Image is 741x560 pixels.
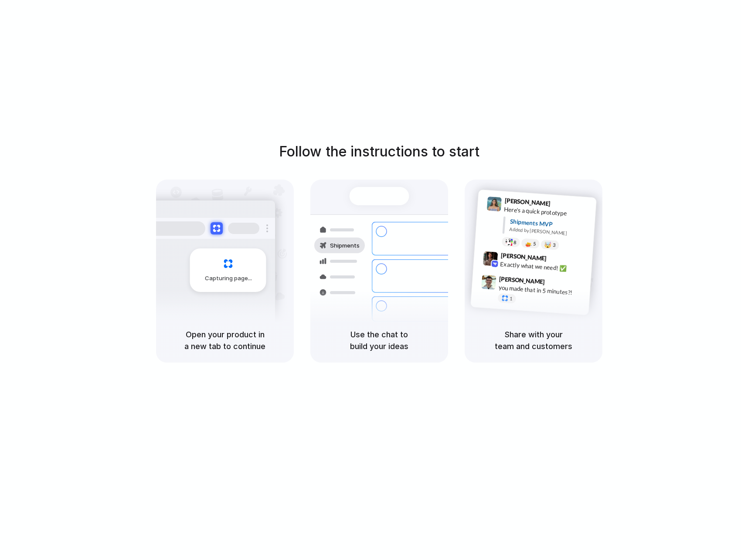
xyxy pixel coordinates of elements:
[553,200,571,210] span: 9:41 AM
[510,296,513,301] span: 1
[321,329,438,352] h5: Use the chat to build your ideas
[544,241,552,248] div: 🤯
[504,196,551,208] span: [PERSON_NAME]
[499,274,545,287] span: [PERSON_NAME]
[547,278,565,288] span: 9:47 AM
[510,217,590,231] div: Shipments MVP
[500,251,547,263] span: [PERSON_NAME]
[475,329,592,352] h5: Share with your team and customers
[167,329,283,352] h5: Open your product in a new tab to continue
[504,205,591,220] div: Here's a quick prototype
[498,283,585,298] div: you made that in 5 minutes?!
[549,255,567,265] span: 9:42 AM
[205,274,253,283] span: Capturing page
[509,226,589,238] div: Added by [PERSON_NAME]
[279,141,479,162] h1: Follow the instructions to start
[330,241,360,250] span: Shipments
[533,241,536,246] span: 5
[513,240,517,245] span: 8
[553,243,556,248] span: 3
[500,260,587,275] div: Exactly what we need! ✅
